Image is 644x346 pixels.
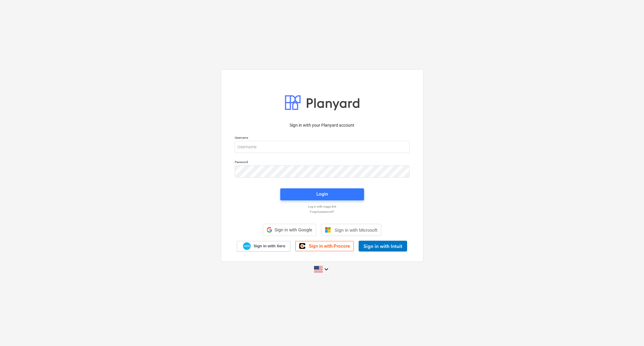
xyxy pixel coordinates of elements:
span: Sign in with Google [275,227,312,232]
a: Sign in with Procore [295,241,354,251]
i: keyboard_arrow_down [323,266,330,273]
span: Sign in with Microsoft [335,227,377,233]
p: Sign in with your Planyard account [235,122,410,128]
span: Sign in with Xero [253,243,285,249]
div: Sign in with Google [263,224,316,236]
a: Forgot password? [232,210,413,214]
img: Microsoft logo [325,227,331,233]
p: Username [235,136,410,141]
span: Sign in with Procore [309,243,350,249]
input: Username [235,141,410,153]
img: Xero logo [243,242,251,250]
a: Log in with magic link [232,205,413,209]
div: Login [316,190,328,198]
a: Sign in with Xero [237,241,291,252]
p: Password [235,160,410,165]
button: Login [280,188,364,200]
